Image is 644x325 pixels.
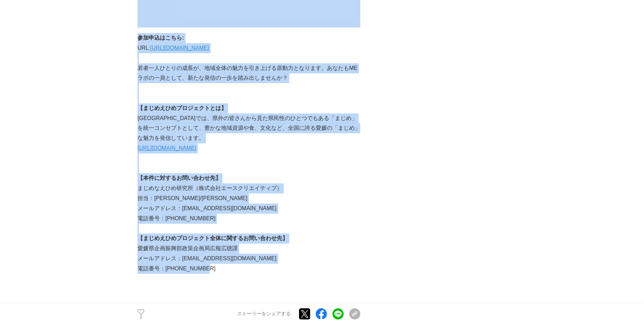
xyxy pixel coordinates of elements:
[138,43,360,53] p: URL:
[138,175,221,181] strong: 【本件に対するお問い合わせ先】
[138,113,360,143] p: [GEOGRAPHIC_DATA]では、県外の皆さんから見た県民性のひとつでもある「まじめ」を統一コンセプトとして、豊かな地域資源や食、文化など、全国に誇る愛媛の「まじめ」な魅力を発信しています。
[138,193,360,204] p: 担当：[PERSON_NAME]/[PERSON_NAME]
[138,63,360,84] p: 若者一人ひとりの成長が、地域全体の魅力を引き上げる原動力となります。あなたもMEラボの一員として、新たな発信の一歩を踏み出しませんか？
[138,105,227,111] strong: 【まじめえひめプロジェクトとは】
[138,244,360,254] p: 愛媛県企画振興部政策企画局広報広聴課
[138,214,360,224] p: 電話番号：[PHONE_NUMBER]
[138,235,288,241] strong: 【まじめえひめプロジェクト全体に関するお問い合わせ先】
[237,311,291,317] p: ストーリーをシェアする
[138,264,360,274] p: 電話番号：[PHONE_NUMBER]
[138,316,144,319] p: 2
[138,254,360,264] p: メールアドレス：[EMAIL_ADDRESS][DOMAIN_NAME]
[138,183,360,193] p: まじめなえひめ研究所（株式会社エースクリエイティブ）
[138,145,196,151] a: [URL][DOMAIN_NAME]
[138,35,184,41] strong: 参加申込はこちら:
[138,204,360,214] p: メールアドレス：[EMAIL_ADDRESS][DOMAIN_NAME]
[150,45,209,51] a: [URL][DOMAIN_NAME]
